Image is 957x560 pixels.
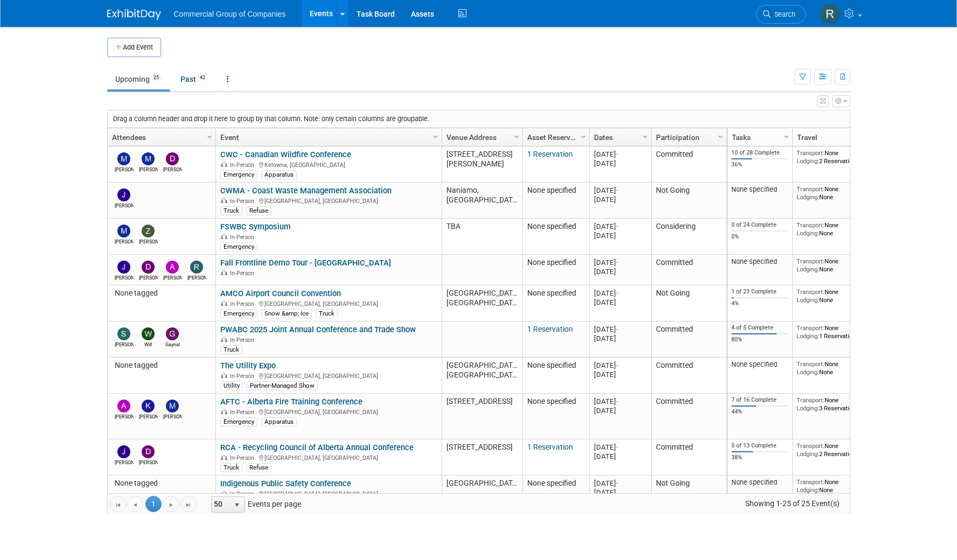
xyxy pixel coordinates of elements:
[117,225,130,237] img: Mike Thomson
[110,496,126,512] a: Go to the first page
[172,69,216,89] a: Past42
[139,412,158,421] div: Kelly Mayhew
[230,491,257,498] span: In-Person
[142,152,155,165] img: Mike Thomson
[731,324,788,332] div: 4 of 5 Complete
[579,132,588,141] span: Column Settings
[797,229,819,237] span: Lodging:
[139,237,158,246] div: Zachary Button
[651,219,727,255] td: Considering
[163,274,182,282] div: Alexander Cafovski
[261,309,312,318] div: Snow &amp; Ice
[797,296,819,304] span: Lodging:
[246,463,271,472] div: Refuse
[731,478,788,487] div: None specified
[115,458,134,466] div: Jason Fast
[797,257,825,265] span: Transport:
[616,361,618,369] span: -
[527,397,576,405] span: None specified
[797,221,874,237] div: None None
[230,337,257,344] span: In-Person
[142,261,155,274] img: Derek MacDonald
[261,170,297,179] div: Apparatus
[163,165,182,173] div: Darren Daviduck
[205,132,214,141] span: Column Settings
[797,486,819,494] span: Lodging:
[220,479,351,488] a: Indigenous Public Safety Conference
[594,452,646,461] div: [DATE]
[442,358,522,394] td: [GEOGRAPHIC_DATA], [GEOGRAPHIC_DATA]
[220,258,391,268] a: Fall Frontline Demo Tour - [GEOGRAPHIC_DATA]
[797,324,825,332] span: Transport:
[797,193,819,201] span: Lodging:
[247,381,318,390] div: Partner-Managed Show
[797,396,874,412] div: None 3 Reservations
[797,404,819,412] span: Lodging:
[174,10,286,18] span: Commercial Group of Companies
[594,150,646,159] div: [DATE]
[220,150,351,159] a: CWC - Canadian Wildfire Conference
[797,149,874,165] div: None 2 Reservations
[797,185,874,201] div: None None
[316,309,338,318] div: Truck
[131,501,139,509] span: Go to the previous page
[107,9,161,20] img: ExhibitDay
[221,300,227,306] img: In-Person Event
[139,165,158,173] div: Mike Thomson
[616,186,618,194] span: -
[230,409,257,416] span: In-Person
[212,497,230,512] span: 50
[115,165,134,173] div: Mike Feduniw
[127,496,143,512] a: Go to the previous page
[431,132,440,141] span: Column Settings
[163,496,179,512] a: Go to the next page
[220,381,243,390] div: Utility
[511,128,522,144] a: Column Settings
[527,479,576,487] span: None specified
[139,458,158,466] div: David West
[220,289,341,298] a: AMCO Airport Council Convention
[220,299,437,308] div: [GEOGRAPHIC_DATA], [GEOGRAPHIC_DATA]
[797,450,819,458] span: Lodging:
[594,289,646,298] div: [DATE]
[142,445,155,458] img: David West
[166,152,179,165] img: Darren Daviduck
[220,128,435,146] a: Event
[616,479,618,487] span: -
[220,170,257,179] div: Emergency
[221,234,227,239] img: In-Person Event
[797,257,874,273] div: None None
[187,274,206,282] div: Richard Gale
[732,128,785,146] a: Tasks
[594,406,646,415] div: [DATE]
[616,289,618,297] span: -
[797,128,871,146] a: Travel
[797,288,874,304] div: None None
[797,442,825,450] span: Transport:
[220,417,257,426] div: Emergency
[731,336,788,344] div: 80%
[651,358,727,394] td: Committed
[797,288,825,296] span: Transport:
[230,234,257,241] span: In-Person
[716,132,725,141] span: Column Settings
[641,132,649,141] span: Column Settings
[797,149,825,157] span: Transport:
[230,454,257,461] span: In-Person
[112,128,208,146] a: Attendees
[112,361,211,370] div: None tagged
[190,261,203,274] img: Richard Gale
[167,501,176,509] span: Go to the next page
[594,479,646,488] div: [DATE]
[651,475,727,512] td: Not Going
[594,267,646,276] div: [DATE]
[594,128,644,146] a: Dates
[180,496,197,512] a: Go to the last page
[115,201,134,209] div: Jason Fast
[731,257,788,266] div: None specified
[117,327,130,340] img: Suzanne LaFrance
[797,324,874,340] div: None 1 Reservation
[731,408,788,416] div: 44%
[651,394,727,439] td: Committed
[731,442,788,450] div: 5 of 13 Complete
